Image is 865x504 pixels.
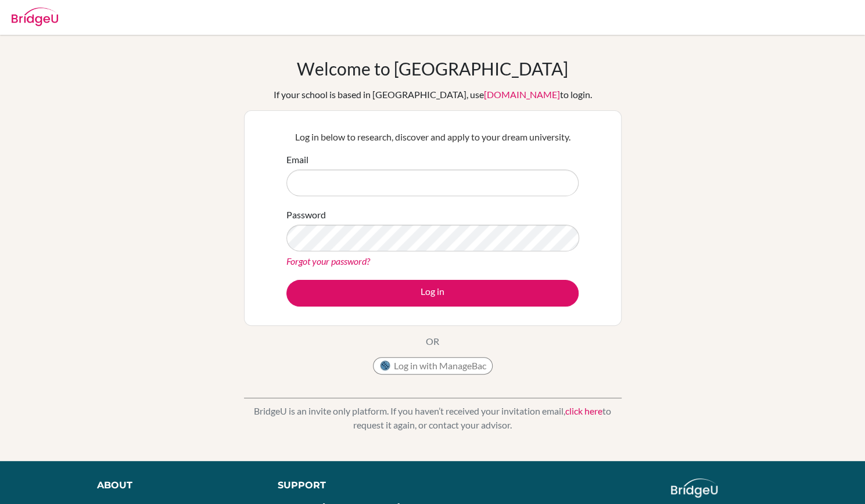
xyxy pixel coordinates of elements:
[426,334,439,348] p: OR
[286,153,308,167] label: Email
[97,478,252,492] div: About
[297,58,568,79] h1: Welcome to [GEOGRAPHIC_DATA]
[244,404,622,432] p: BridgeU is an invite only platform. If you haven’t received your invitation email, to request it ...
[286,280,579,307] button: Log in
[274,88,592,102] div: If your school is based in [GEOGRAPHIC_DATA], use to login.
[373,357,493,375] button: Log in with ManageBac
[286,208,326,222] label: Password
[286,130,579,144] p: Log in below to research, discover and apply to your dream university.
[278,478,421,492] div: Support
[671,478,718,498] img: logo_white@2x-f4f0deed5e89b7ecb1c2cc34c3e3d731f90f0f143d5ea2071677605dd97b5244.png
[565,405,602,416] a: click here
[484,89,560,100] a: [DOMAIN_NAME]
[12,8,58,26] img: Bridge-U
[286,255,370,267] a: Forgot your password?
